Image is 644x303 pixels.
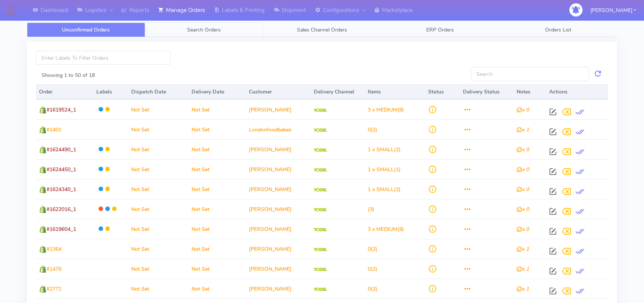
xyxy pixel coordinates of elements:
i: x 1 [517,126,529,133]
td: Not Set [128,139,189,159]
span: 0 [368,126,371,133]
span: #1619524_1 [46,106,76,113]
img: Yodel [314,288,327,291]
input: Search [471,67,589,81]
img: Yodel [314,248,327,252]
span: #2771 [46,285,61,292]
button: [PERSON_NAME] [585,3,642,18]
i: x 0 [517,146,529,153]
td: Not Set [128,239,189,259]
span: #1619604_1 [46,226,76,233]
td: Not Set [189,119,246,139]
td: [PERSON_NAME] [246,159,311,179]
span: #1624340_1 [46,186,76,193]
td: [PERSON_NAME] [246,139,311,159]
td: [PERSON_NAME] [246,179,311,199]
span: #1401 [46,126,61,133]
span: (2) [368,285,377,292]
span: (9) [368,106,404,113]
th: Items [365,84,425,99]
span: 1 x SMALL [368,186,394,193]
i: x 1 [517,246,529,253]
i: x 1 [517,285,529,292]
td: Not Set [189,199,246,219]
span: 3 x MEDIUM [368,106,397,113]
td: Not Set [189,139,246,159]
td: Not Set [128,259,189,279]
td: Not Set [189,159,246,179]
th: Notes [514,84,546,99]
th: Delivery Channel [311,84,365,99]
td: [PERSON_NAME] [246,219,311,239]
span: (2) [368,186,401,193]
span: #1624450_1 [46,166,76,173]
th: Actions [546,84,608,99]
img: Yodel [314,109,327,112]
i: x 0 [517,166,529,173]
td: Not Set [189,259,246,279]
th: Delivery Date [189,84,246,99]
img: Yodel [314,268,327,271]
img: Yodel [314,188,327,192]
td: Not Set [128,119,189,139]
span: Sales Channel Orders [297,26,347,33]
span: (9) [368,226,404,233]
td: Not Set [128,219,189,239]
td: Londonfoodbabes [246,119,311,139]
span: #1364 [46,246,61,253]
label: Showing 1 to 50 of 18 [42,71,95,79]
span: 0 [368,265,371,273]
span: Orders List [545,26,571,33]
td: Not Set [189,219,246,239]
td: Not Set [189,279,246,298]
th: Status [425,84,460,99]
img: Yodel [314,148,327,152]
i: x 1 [517,265,529,273]
img: Yodel [314,128,327,132]
th: Order [36,84,93,99]
td: Not Set [189,239,246,259]
td: [PERSON_NAME] [246,239,311,259]
span: (3) [368,206,374,213]
span: 1 x SMALL [368,166,394,173]
input: Enter Labels To Filter Orders [36,51,171,65]
span: 0 [368,285,371,292]
span: (2) [368,246,377,253]
td: Not Set [128,179,189,199]
i: x 0 [517,226,529,233]
span: 1 x SMALL [368,146,394,153]
span: ERP Orders [426,26,454,33]
span: Search Orders [187,26,221,33]
td: Not Set [128,159,189,179]
span: 3 x MEDIUM [368,226,397,233]
i: x 0 [517,186,529,193]
i: x 0 [517,106,529,113]
td: Not Set [189,99,246,119]
th: Labels [93,84,128,99]
td: Not Set [189,179,246,199]
td: [PERSON_NAME] [246,99,311,119]
img: Yodel [314,228,327,232]
th: Dispatch Date [128,84,189,99]
span: (2) [368,265,377,273]
span: 0 [368,246,371,253]
span: (1) [368,166,401,173]
td: [PERSON_NAME] [246,199,311,219]
td: Not Set [128,279,189,298]
th: Delivery Status [460,84,514,99]
td: [PERSON_NAME] [246,259,311,279]
span: #1476 [46,265,61,273]
span: Unconfirmed Orders [62,26,110,33]
img: Yodel [314,168,327,172]
td: Not Set [128,199,189,219]
span: (2) [368,146,401,153]
td: [PERSON_NAME] [246,279,311,298]
span: #1622016_1 [46,206,76,213]
span: #1624490_1 [46,146,76,153]
i: x 0 [517,206,529,213]
img: Yodel [314,208,327,212]
td: Not Set [128,99,189,119]
span: (2) [368,126,377,133]
ul: Tabs [27,23,617,37]
th: Customer [246,84,311,99]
